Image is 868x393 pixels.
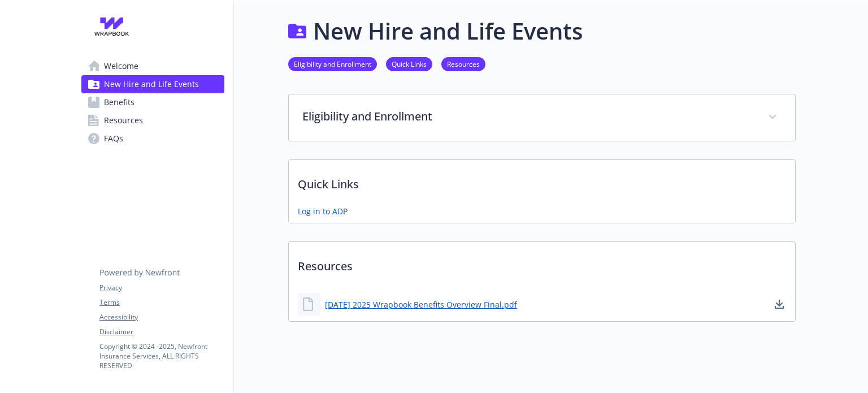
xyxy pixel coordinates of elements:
[99,283,224,293] a: Privacy
[81,57,224,75] a: Welcome
[104,93,134,111] span: Benefits
[104,111,143,129] span: Resources
[386,58,432,69] a: Quick Links
[302,108,754,125] p: Eligibility and Enrollment
[104,129,123,148] span: FAQs
[81,75,224,93] a: New Hire and Life Events
[81,129,224,148] a: FAQs
[104,75,199,93] span: New Hire and Life Events
[99,327,224,337] a: Disclaimer
[81,93,224,111] a: Benefits
[325,299,517,310] a: [DATE] 2025 Wrapbook Benefits Overview Final.pdf
[298,205,348,217] a: Log in to ADP
[289,160,795,202] p: Quick Links
[99,312,224,322] a: Accessibility
[99,297,224,308] a: Terms
[288,58,377,69] a: Eligibility and Enrollment
[289,242,795,284] p: Resources
[772,297,786,311] a: download document
[99,342,224,370] p: Copyright © 2024 - 2025 , Newfront Insurance Services, ALL RIGHTS RESERVED
[104,57,138,75] span: Welcome
[289,94,795,141] div: Eligibility and Enrollment
[313,14,583,48] h1: New Hire and Life Events
[81,111,224,129] a: Resources
[441,58,485,69] a: Resources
